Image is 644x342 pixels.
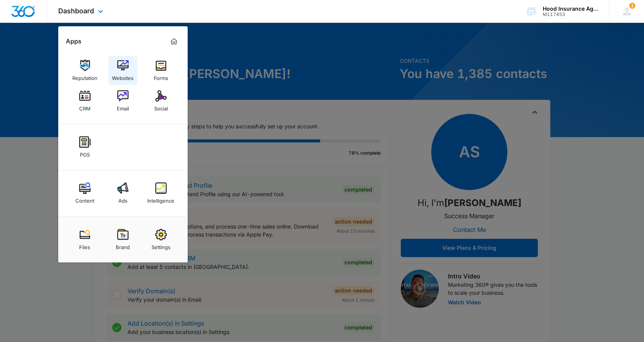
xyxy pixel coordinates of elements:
[108,225,137,254] a: Brand
[154,71,168,81] div: Forms
[151,240,171,250] div: Settings
[543,12,598,17] div: account id
[70,179,99,208] a: Content
[629,3,635,9] div: notifications count
[116,240,130,250] div: Brand
[147,86,175,115] a: Social
[70,86,99,115] a: CRM
[147,56,175,85] a: Forms
[66,38,81,45] h2: Apps
[70,56,99,85] a: Reputation
[147,194,174,204] div: Intelligence
[543,6,598,12] div: account name
[629,3,635,9] span: 1
[117,102,129,112] div: Email
[168,35,180,48] a: Marketing 360® Dashboard
[75,194,94,204] div: Content
[154,102,168,112] div: Social
[108,56,137,85] a: Websites
[108,86,137,115] a: Email
[58,7,94,15] span: Dashboard
[147,179,175,208] a: Intelligence
[70,225,99,254] a: Files
[79,102,91,112] div: CRM
[70,133,99,161] a: POS
[118,194,128,204] div: Ads
[147,225,175,254] a: Settings
[72,71,97,81] div: Reputation
[108,179,137,208] a: Ads
[79,240,90,250] div: Files
[80,148,90,158] div: POS
[112,71,134,81] div: Websites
